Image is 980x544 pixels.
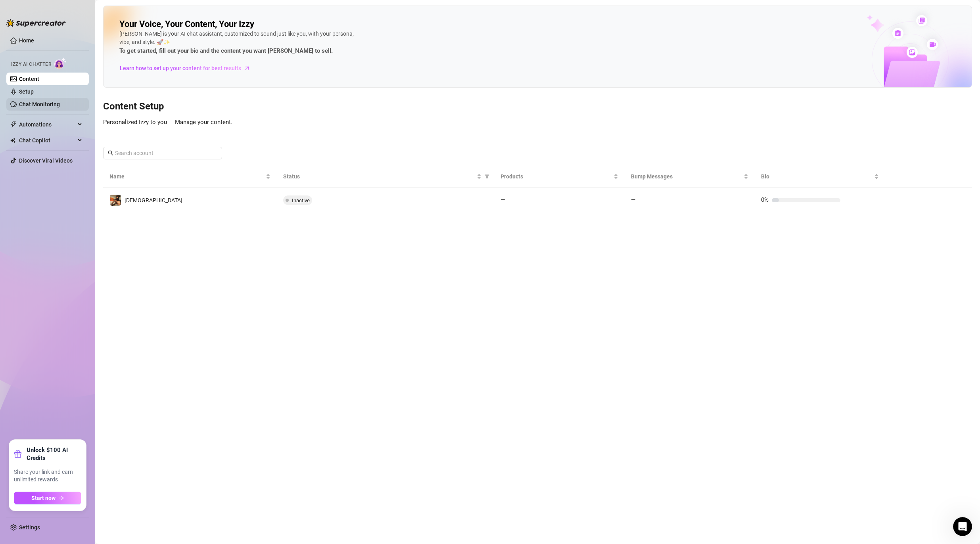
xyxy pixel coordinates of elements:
[11,61,51,68] span: Izzy AI Chatter
[16,135,132,144] div: We typically reply in a few hours
[103,119,232,126] span: Personalized Izzy to you — Manage your content.
[103,166,277,188] th: Name
[31,495,56,501] span: Start now
[108,150,113,156] span: search
[14,468,81,484] span: Share your link and earn unlimited rewards
[54,57,67,69] img: AI Chatter
[120,64,241,73] span: Learn how to set up your content for best results
[755,166,885,188] th: Bio
[8,154,151,263] div: Super Mass, Dark Mode, Message Library & Bump ImprovementsFeature updateSuper Mass, Dark Mode, Me...
[243,64,251,72] span: arrow-right
[19,118,75,131] span: Automations
[125,197,182,203] span: [DEMOGRAPHIC_DATA]
[14,450,22,458] span: gift
[119,47,333,54] strong: To get started, fill out your bio and the content you want [PERSON_NAME] to sell.
[85,13,101,29] img: Profile image for Giselle
[136,13,151,27] div: Close
[631,196,636,203] span: —
[16,16,69,27] img: logo
[19,76,39,82] a: Content
[849,6,972,87] img: ai-chatter-content-library-cLFOSyPT.png
[115,149,211,157] input: Search account
[131,267,146,273] span: News
[501,172,612,181] span: Products
[19,524,40,531] a: Settings
[27,446,81,462] strong: Unlock $100 AI Credits
[8,155,150,210] img: Super Mass, Dark Mode, Message Library & Bump Improvements
[103,100,972,113] h3: Content Setup
[115,13,131,29] div: Profile image for Joe
[10,121,17,128] span: thunderbolt
[93,267,105,273] span: Help
[16,216,63,225] div: Feature update
[631,172,742,181] span: Bump Messages
[46,267,73,273] span: Messages
[16,230,128,247] div: Super Mass, Dark Mode, Message Library & Bump Improvements
[79,247,119,279] button: Help
[277,166,494,188] th: Status
[16,127,132,135] div: Send us a message
[16,56,143,97] p: Hi HoyMachuuPichuu 👋
[283,172,475,181] span: Status
[19,101,60,107] a: Chat Monitoring
[14,492,81,504] button: Start nowarrow-right
[109,172,264,181] span: Name
[19,134,75,147] span: Chat Copilot
[16,97,143,110] p: How can we help?
[483,170,491,182] span: filter
[625,166,755,188] th: Bump Messages
[501,196,505,203] span: —
[11,267,29,273] span: Home
[761,196,769,203] span: 0%
[8,120,151,150] div: Send us a messageWe typically reply in a few hours
[19,88,34,95] a: Setup
[494,166,625,188] th: Products
[19,157,73,164] a: Discover Viral Videos
[110,195,121,206] img: Deyana
[100,13,116,29] img: Profile image for Ella
[10,138,15,143] img: Chat Copilot
[59,495,64,501] span: arrow-right
[953,517,972,536] iframe: Intercom live chat
[19,37,34,44] a: Home
[6,19,66,27] img: logo-BBDzfeDw.svg
[292,197,310,203] span: Inactive
[119,62,256,75] a: Learn how to set up your content for best results
[119,30,357,56] div: [PERSON_NAME] is your AI chat assistant, customized to sound just like you, with your persona, vi...
[119,247,159,279] button: News
[761,172,873,181] span: Bio
[40,247,79,279] button: Messages
[119,19,254,30] h2: Your Voice, Your Content, Your Izzy
[485,174,489,179] span: filter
